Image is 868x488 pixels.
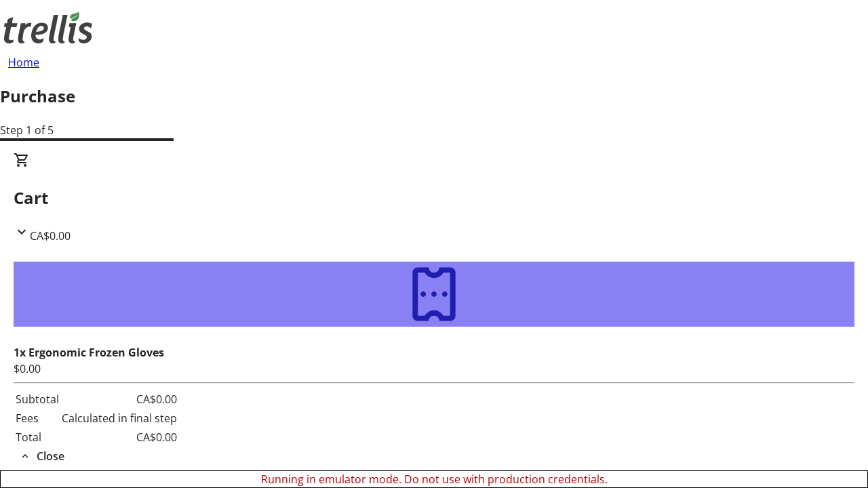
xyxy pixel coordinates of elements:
[61,390,178,408] td: CA$0.00
[14,186,854,210] h2: Cart
[37,448,64,464] span: Close
[15,390,60,408] td: Subtotal
[15,409,60,427] td: Fees
[14,345,164,360] strong: 1x Ergonomic Frozen Gloves
[30,228,71,243] span: CA$0.00
[15,428,60,446] td: Total
[14,244,854,465] div: CartCA$0.00
[14,448,70,464] button: Close
[14,361,854,377] div: $0.00
[14,152,854,244] div: CartCA$0.00
[61,428,178,446] td: CA$0.00
[61,409,178,427] td: Calculated in final step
